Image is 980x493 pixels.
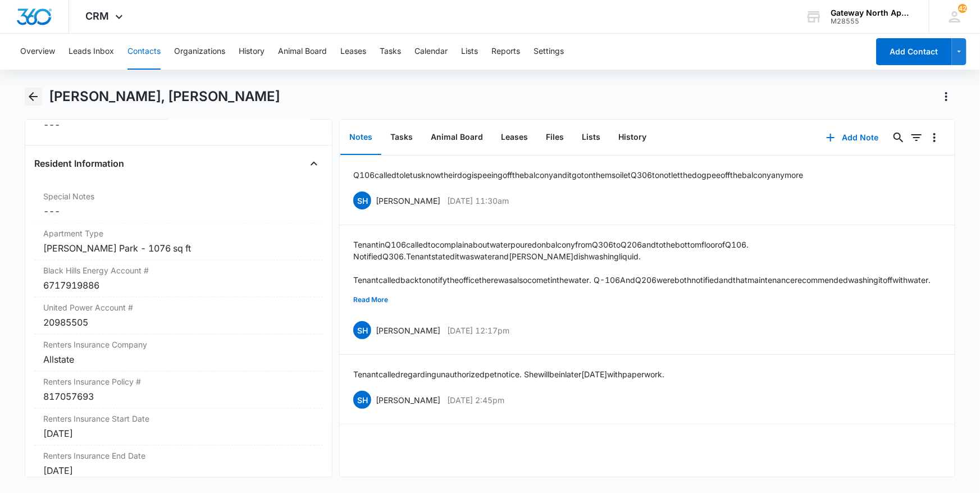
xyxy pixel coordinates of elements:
dd: --- [43,205,314,218]
span: 42 [958,4,967,13]
div: Special Notes--- [34,186,323,223]
button: Animal Board [422,120,492,155]
label: Black Hills Energy Account # [43,265,314,277]
div: 6717919886 [43,279,314,293]
div: Renters Insurance Policy #817057693 [34,372,323,409]
p: Tenant called regarding unauthorized pet notice. She will be in later [DATE] with paperwork. [353,368,664,380]
button: Animal Board [278,34,327,70]
div: [DATE] [43,427,314,441]
button: Add Note [815,124,890,151]
button: Reports [491,34,520,70]
button: Back [25,88,42,106]
div: Black Hills Energy Account #6717919886 [34,261,323,298]
div: 817057693 [43,390,314,404]
button: Leads Inbox [69,34,114,70]
div: Renters Insurance CompanyAllstate [34,335,323,372]
p: [DATE] 12:17pm [447,325,509,336]
dd: --- [43,118,314,132]
p: Tenant called back to notify the office there was also comet in the water. Q-106 And Q206 were bo... [353,274,941,286]
span: SH [353,321,371,339]
span: CRM [86,10,110,22]
button: Settings [534,34,564,70]
button: Search... [890,129,908,147]
p: [DATE] 11:30am [447,195,509,207]
label: United Power Account # [43,302,314,314]
p: Tenant in Q106 called to complain about water poured on balcony from Q306 to Q206 and to the bott... [353,239,941,262]
button: Calendar [414,34,448,70]
button: Lists [461,34,478,70]
label: Renters Insurance Start Date [43,413,314,425]
p: [PERSON_NAME] [376,325,440,336]
p: [DATE] 2:45pm [447,394,504,406]
div: United Power Account #20985505 [34,298,323,335]
p: Q106 called to let us know their dog is peeing off the balcony and it got on them so i let Q306 t... [353,169,803,181]
div: [DATE] [43,464,314,478]
div: [PERSON_NAME] Park - 1076 sq ft [43,242,314,255]
button: Files [537,120,573,155]
button: Overflow Menu [926,129,943,147]
label: Special Notes [43,191,314,203]
div: account name [831,8,913,17]
button: Lists [573,120,609,155]
button: Actions [937,88,955,106]
p: [PERSON_NAME] [376,394,440,406]
div: Renters Insurance Start Date[DATE] [34,409,323,446]
button: History [239,34,265,70]
button: Notes [340,120,381,155]
label: Renters Insurance Company [43,339,314,351]
div: Apartment Type[PERSON_NAME] Park - 1076 sq ft [34,223,323,261]
span: SH [353,191,371,209]
p: [PERSON_NAME] [376,195,440,207]
button: Leases [492,120,537,155]
label: Apartment Type [43,228,314,240]
label: Renters Insurance Policy # [43,376,314,388]
button: History [609,120,655,155]
div: account id [831,17,913,25]
h4: Resident Information [34,157,124,171]
button: Tasks [380,34,401,70]
button: Contacts [127,34,161,70]
button: Add Contact [876,38,952,65]
div: notifications count [958,4,967,13]
div: Renters Insurance End Date[DATE] [34,446,323,483]
div: 20985505 [43,316,314,330]
button: Tasks [381,120,422,155]
span: SH [353,391,371,409]
button: Overview [20,34,55,70]
button: Leases [340,34,366,70]
button: Organizations [174,34,225,70]
h1: [PERSON_NAME], [PERSON_NAME] [49,88,280,105]
div: Allstate [43,353,314,367]
button: Read More [353,289,388,311]
button: Close [305,155,323,173]
label: Renters Insurance End Date [43,450,314,462]
button: Filters [908,129,926,147]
